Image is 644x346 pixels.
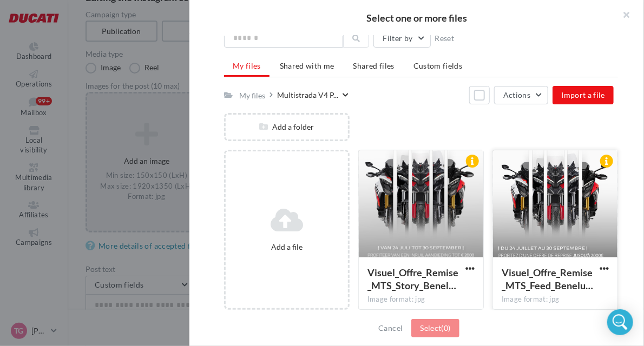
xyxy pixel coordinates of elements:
span: Visuel_Offre_Remise_MTS_Feed_Benelux FR [502,267,593,291]
h2: Select one or more files [207,13,627,23]
div: Add a folder [226,122,348,132]
span: My files [233,61,261,70]
button: Actions [494,86,548,104]
div: Image format: jpg [502,295,609,304]
div: Open Intercom Messenger [607,309,633,335]
div: My files [239,90,265,101]
span: Custom fields [413,61,463,70]
span: (0) [442,323,451,332]
button: Select(0) [411,319,459,337]
span: Visuel_Offre_Remise_MTS_Story_Benelux NL [367,267,458,291]
button: Reset [431,32,459,45]
div: Add a file [230,242,344,252]
span: Multistrada V4 P... [277,90,338,100]
span: Import a file [561,90,605,99]
span: Shared with me [280,61,334,70]
button: Cancel [374,322,407,335]
button: Filter by [373,29,430,48]
span: Actions [503,90,530,99]
div: Image format: jpg [367,295,475,304]
span: Shared files [353,61,395,70]
button: Import a file [553,86,614,104]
